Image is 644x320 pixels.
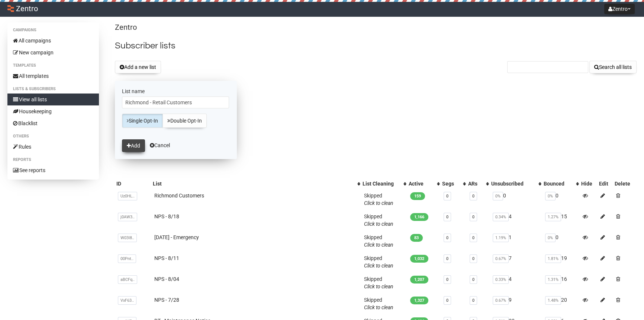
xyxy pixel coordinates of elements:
[116,180,149,187] div: ID
[542,293,580,314] td: 20
[154,297,179,303] a: NPS - 7/28
[7,117,99,129] a: Blacklist
[446,298,448,303] a: 0
[7,5,14,12] img: 1.png
[118,296,136,305] span: VxF63..
[410,255,428,263] span: 1,032
[544,180,572,187] div: Bounced
[122,114,163,128] a: Single Opt-In
[118,254,136,263] span: 00Pnt..
[115,22,637,32] p: Zentro
[598,178,613,189] th: Edit: No sort applied, sorting is disabled
[542,231,580,251] td: 0
[490,251,542,272] td: 7
[545,296,561,305] span: 1.48%
[364,276,393,289] span: Skipped
[118,234,137,242] span: W03I8..
[122,88,230,95] label: List name
[545,192,556,200] span: 0%
[446,215,448,219] a: 0
[589,61,637,73] button: Search all lists
[493,192,503,200] span: 0%
[604,4,635,14] button: Zentro
[493,275,509,284] span: 0.33%
[364,234,393,248] span: Skipped
[493,296,509,305] span: 0.67%
[581,180,596,187] div: Hide
[7,70,99,82] a: All templates
[118,192,137,200] span: Uz0HL..
[472,298,474,303] a: 0
[472,194,474,199] a: 0
[364,200,393,206] a: Click to clean
[7,141,99,153] a: Rules
[364,242,393,248] a: Click to clean
[364,304,393,310] a: Click to clean
[364,193,393,206] span: Skipped
[150,142,170,148] a: Cancel
[410,213,428,221] span: 1,166
[493,234,509,242] span: 1.19%
[468,180,482,187] div: ARs
[542,272,580,293] td: 16
[7,164,99,176] a: See reports
[118,275,137,284] span: aBCFq..
[410,297,428,304] span: 1,327
[545,275,561,284] span: 1.31%
[542,178,580,189] th: Bounced: No sort applied, activate to apply an ascending sort
[407,178,441,189] th: Active: No sort applied, activate to apply an ascending sort
[446,256,448,261] a: 0
[154,276,179,282] a: NPS - 8/04
[490,189,542,210] td: 0
[364,297,393,310] span: Skipped
[154,234,199,240] a: [DATE] - Emergency
[115,178,151,189] th: ID: No sort applied, sorting is disabled
[7,26,99,35] li: Campaigns
[361,178,407,189] th: List Cleaning: No sort applied, activate to apply an ascending sort
[613,178,637,189] th: Delete: No sort applied, sorting is disabled
[118,213,137,221] span: j0AW3..
[446,277,448,282] a: 0
[410,192,425,200] span: 159
[364,263,393,269] a: Click to clean
[490,293,542,314] td: 9
[441,178,467,189] th: Segs: No sort applied, activate to apply an ascending sort
[542,251,580,272] td: 19
[493,213,509,221] span: 0.34%
[7,105,99,117] a: Housekeeping
[472,215,474,219] a: 0
[162,114,207,128] a: Double Opt-In
[364,255,393,269] span: Skipped
[490,210,542,231] td: 4
[410,234,423,242] span: 83
[442,180,460,187] div: Segs
[580,178,598,189] th: Hide: No sort applied, sorting is disabled
[446,235,448,240] a: 0
[122,96,229,108] input: The name of your new list
[154,255,179,261] a: NPS - 8/11
[364,213,393,227] span: Skipped
[364,283,393,289] a: Click to clean
[154,193,204,199] a: Richmond Customers
[151,178,361,189] th: List: No sort applied, activate to apply an ascending sort
[410,276,428,283] span: 1,207
[542,189,580,210] td: 0
[467,178,490,189] th: ARs: No sort applied, activate to apply an ascending sort
[7,94,99,105] a: View all lists
[545,213,561,221] span: 1.27%
[545,234,556,242] span: 0%
[490,272,542,293] td: 4
[491,180,534,187] div: Unsubscribed
[472,235,474,240] a: 0
[490,178,542,189] th: Unsubscribed: No sort applied, activate to apply an ascending sort
[364,221,393,227] a: Click to clean
[615,180,635,187] div: Delete
[154,213,179,219] a: NPS - 8/18
[153,180,354,187] div: List
[472,277,474,282] a: 0
[7,61,99,70] li: Templates
[7,155,99,164] li: Reports
[7,47,99,58] a: New campaign
[472,256,474,261] a: 0
[363,180,400,187] div: List Cleaning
